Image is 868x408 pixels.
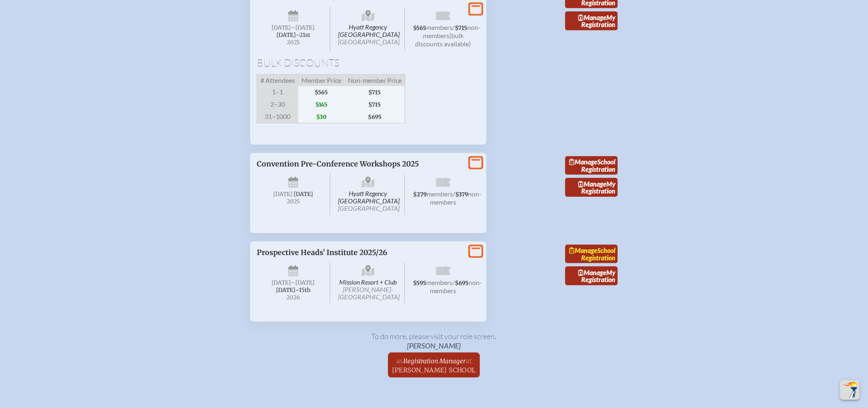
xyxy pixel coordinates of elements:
span: non-members [430,190,482,206]
p: Prospective Heads’ Institute 2025/26 [257,248,464,257]
span: 1–1 [257,86,299,98]
span: members [426,278,452,286]
span: $715 [345,86,405,98]
span: $565 [298,86,345,98]
span: / [453,190,455,198]
span: 2025 [263,198,323,205]
span: Non-member Price [345,74,405,86]
span: $695 [345,111,405,123]
span: Manage [578,180,607,188]
span: [DATE]–⁠15th [276,287,311,294]
span: [GEOGRAPHIC_DATA] [338,204,400,212]
span: $279 [413,191,427,198]
a: asRegistration Managerat[PERSON_NAME] School [389,353,479,378]
span: [DATE]–⁠21st [276,32,310,39]
span: [PERSON_NAME] [407,341,461,350]
span: Hyatt Regency [GEOGRAPHIC_DATA] [332,7,405,51]
span: $145 [298,98,345,111]
span: –[DATE] [291,24,315,31]
span: 2026 [263,294,323,301]
span: (bulk discounts available) [416,32,471,48]
span: # Attendees [257,74,299,86]
span: Mission Resort + Club [332,262,405,304]
span: [PERSON_NAME] School [392,366,476,374]
a: ManageMy Registration [565,267,618,285]
span: Manage [578,269,607,276]
p: Convention Pre-Conference Workshops 2025 [257,160,464,169]
span: –[DATE] [291,279,315,286]
span: 2025 [263,39,323,46]
span: non-members [430,278,482,294]
span: Manage [578,14,607,21]
a: ManageSchool Registration [565,156,618,175]
span: Hyatt Regency [GEOGRAPHIC_DATA] [332,173,405,215]
p: To do more, please visit your role screen , [250,332,618,350]
h1: Bulk Discounts [257,58,480,68]
span: [DATE] [272,279,291,286]
span: non-members [423,23,481,39]
span: members [427,190,453,198]
span: $715 [455,25,467,32]
span: Registration Manager [403,357,466,365]
span: / [452,23,455,31]
img: To the top [842,382,858,398]
span: [DATE] [294,191,313,198]
span: $379 [455,191,468,198]
span: $595 [413,280,426,287]
span: $695 [455,280,468,287]
span: $30 [298,111,345,123]
span: [DATE] [272,24,291,31]
span: $565 [413,25,426,32]
span: / [452,278,455,286]
span: $715 [345,98,405,111]
span: 31–1000 [257,111,299,123]
span: 2–30 [257,98,299,111]
span: as [396,356,403,365]
span: [DATE] [273,191,292,198]
span: [PERSON_NAME]-[GEOGRAPHIC_DATA] [338,285,400,301]
a: ManageMy Registration [565,178,618,197]
button: Scroll Top [840,380,860,400]
span: Manage [569,158,598,166]
span: Member Price [298,74,345,86]
a: ManageSchool Registration [565,245,618,264]
a: ManageMy Registration [565,11,618,30]
span: at [466,356,472,365]
span: Manage [569,246,598,254]
span: [GEOGRAPHIC_DATA] [338,38,400,46]
span: members [426,23,452,31]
